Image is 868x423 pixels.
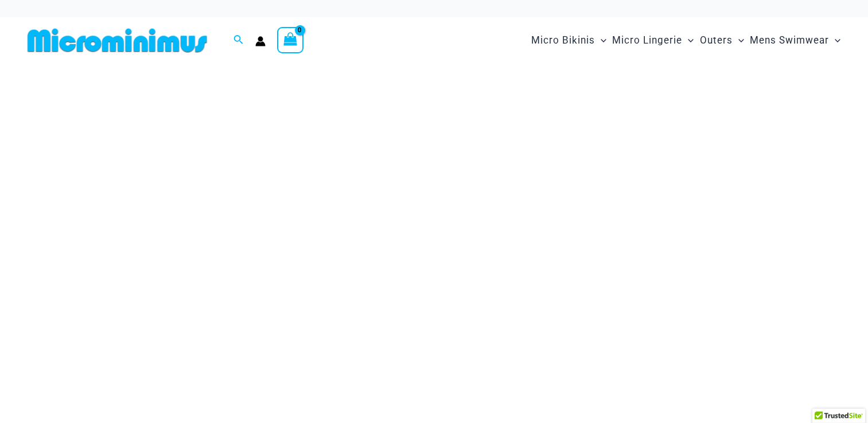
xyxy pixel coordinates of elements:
[255,36,266,46] a: Account icon link
[233,33,244,48] a: Search icon link
[697,23,747,58] a: OutersMenu ToggleMenu Toggle
[609,23,696,58] a: Micro LingerieMenu ToggleMenu Toggle
[700,26,733,55] span: Outers
[595,26,606,55] span: Menu Toggle
[747,23,843,58] a: Mens SwimwearMenu ToggleMenu Toggle
[829,26,840,55] span: Menu Toggle
[733,26,744,55] span: Menu Toggle
[528,23,609,58] a: Micro BikinisMenu ToggleMenu Toggle
[23,28,212,53] img: MM SHOP LOGO FLAT
[277,27,303,53] a: View Shopping Cart, empty
[612,26,682,55] span: Micro Lingerie
[750,26,829,55] span: Mens Swimwear
[531,26,595,55] span: Micro Bikinis
[527,21,845,60] nav: Site Navigation
[682,26,694,55] span: Menu Toggle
